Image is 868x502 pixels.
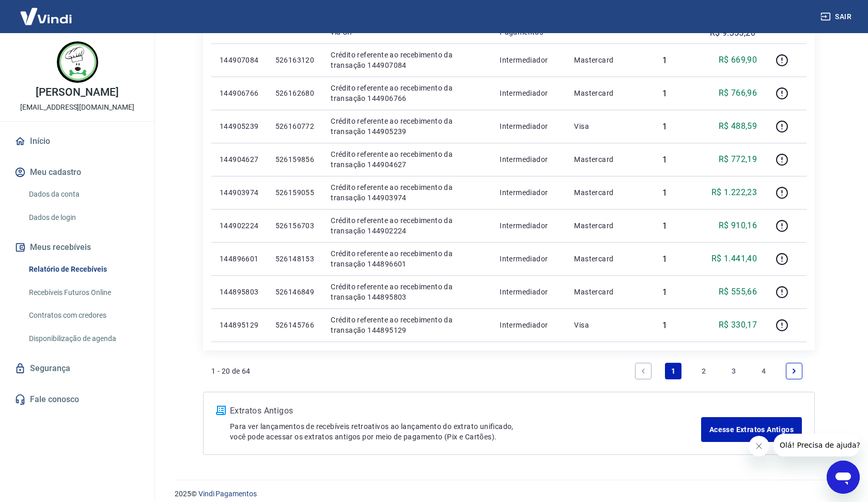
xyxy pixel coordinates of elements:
p: R$ 330,17 [719,319,757,331]
ul: Pagination [631,359,807,383]
a: Page 3 [725,363,742,379]
a: Fale conosco [12,388,142,411]
p: Para ver lançamentos de recebíveis retroativos ao lançamento do extrato unificado, você pode aces... [230,421,701,442]
div: 1 [662,320,693,330]
p: 144902224 [220,220,259,231]
iframe: Close message [749,436,769,456]
iframe: Message from company [773,434,860,456]
p: Mastercard [574,154,646,165]
p: R$ 1.441,40 [711,253,757,265]
img: Vindi [12,1,80,32]
button: Meus recebíveis [12,236,142,259]
a: Previous page [635,363,652,379]
p: Mastercard [574,88,646,98]
p: R$ 555,66 [719,286,757,298]
p: Intermediador [500,121,557,131]
iframe: Button to launch messaging window [827,461,860,494]
div: 1 [662,188,693,198]
p: Crédito referente ao recebimento da transação 144895803 [331,282,483,302]
p: Crédito referente ao recebimento da transação 144905239 [331,116,483,137]
p: 144896601 [220,254,259,264]
a: Relatório de Recebíveis [25,259,142,280]
span: Olá! Precisa de ajuda? [6,7,87,16]
p: 144895803 [220,287,259,297]
p: Crédito referente ao recebimento da transação 144903974 [331,182,483,203]
p: 526146849 [275,287,315,297]
p: Mastercard [574,287,646,297]
p: 526159856 [275,154,315,165]
p: 526156703 [275,220,315,231]
a: Page 1 is your current page [665,363,681,379]
p: 144905239 [220,121,259,131]
p: 144907084 [220,55,259,65]
p: Crédito referente ao recebimento da transação 144906766 [331,83,483,104]
p: [EMAIL_ADDRESS][DOMAIN_NAME] [20,102,134,113]
p: 526148153 [275,254,315,264]
p: Intermediador [500,55,557,65]
p: R$ 1.222,23 [711,186,757,199]
p: Crédito referente ao recebimento da transação 144904627 [331,149,483,170]
p: 526160772 [275,121,315,131]
a: Segurança [12,357,142,380]
p: 526145766 [275,320,315,330]
img: 568da467-340b-4b3c-b2cb-5debb1545bf7.jpeg [57,41,98,83]
p: R$ 669,90 [719,54,757,66]
p: Crédito referente ao recebimento da transação 144902224 [331,215,483,236]
a: Vindi Pagamentos [198,490,257,498]
p: Mastercard [574,55,646,65]
button: Sair [818,7,856,26]
a: Disponibilização de agenda [25,328,142,349]
p: Intermediador [500,220,557,231]
p: Intermediador [500,88,557,98]
a: Início [12,130,142,153]
p: Visa [574,121,646,131]
p: [PERSON_NAME] [36,87,118,98]
img: ícone [216,406,226,415]
div: 1 [662,55,693,65]
a: Contratos com credores [25,305,142,326]
div: 1 [662,221,693,231]
a: Dados da conta [25,184,142,205]
p: 144903974 [220,187,259,198]
p: 144906766 [220,88,259,98]
p: Intermediador [500,254,557,264]
p: Intermediador [500,287,557,297]
p: R$ 910,16 [719,219,757,232]
p: Extratos Antigos [230,405,701,417]
div: 1 [662,254,693,264]
p: Intermediador [500,154,557,165]
div: 1 [662,88,693,98]
button: Meu cadastro [12,161,142,184]
div: 1 [662,155,693,165]
a: Page 2 [695,363,712,379]
a: Recebíveis Futuros Online [25,282,142,303]
a: Next page [786,363,802,379]
p: R$ 488,59 [719,120,757,132]
p: 526163120 [275,55,315,65]
p: Mastercard [574,220,646,231]
a: Dados de login [25,207,142,228]
p: 2025 © [175,489,843,499]
p: 526162680 [275,88,315,98]
a: Page 4 [756,363,772,379]
p: Mastercard [574,187,646,198]
div: 1 [662,287,693,297]
p: Crédito referente ao recebimento da transação 144907084 [331,50,483,70]
p: Visa [574,320,646,330]
p: 144904627 [220,154,259,165]
a: Acesse Extratos Antigos [701,417,802,442]
p: 526159055 [275,187,315,198]
p: R$ 772,19 [719,153,757,166]
p: Intermediador [500,187,557,198]
p: R$ 766,96 [719,87,757,99]
p: 1 - 20 de 64 [211,366,251,376]
p: Intermediador [500,320,557,330]
p: Crédito referente ao recebimento da transação 144895129 [331,315,483,335]
p: 144895129 [220,320,259,330]
div: 1 [662,122,693,131]
p: Mastercard [574,254,646,264]
p: Crédito referente ao recebimento da transação 144896601 [331,248,483,269]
